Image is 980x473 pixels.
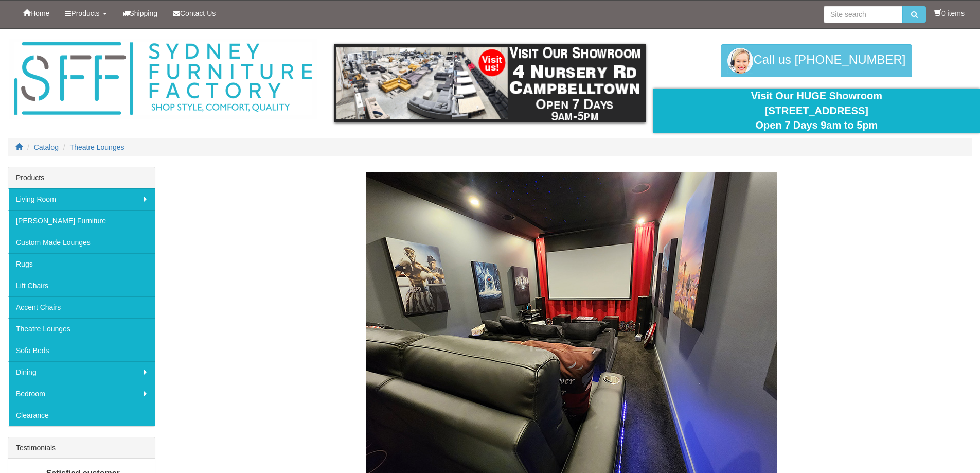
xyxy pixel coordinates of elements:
img: showroom.gif [334,44,646,122]
a: Catalog [34,143,59,151]
a: Dining [8,361,155,383]
a: Contact Us [165,1,223,26]
a: Sofa Beds [8,340,155,361]
a: Rugs [8,253,155,275]
a: Clearance [8,405,155,426]
input: Site search [824,6,902,23]
a: Accent Chairs [8,296,155,318]
a: Products [57,1,114,26]
a: [PERSON_NAME] Furniture [8,210,155,232]
img: Sydney Furniture Factory [9,39,317,119]
span: Home [30,9,49,17]
div: Visit Our HUGE Showroom [STREET_ADDRESS] Open 7 Days 9am to 5pm [661,89,972,133]
a: Theatre Lounges [8,318,155,340]
li: 0 items [934,8,965,19]
a: Home [15,1,57,26]
a: Living Room [8,188,155,210]
span: Shipping [130,9,158,17]
span: Contact Us [180,9,216,17]
span: Products [71,9,99,17]
a: Theatre Lounges [70,143,124,151]
a: Bedroom [8,383,155,405]
div: Products [8,167,155,188]
a: Lift Chairs [8,275,155,296]
a: Custom Made Lounges [8,232,155,253]
div: Testimonials [8,437,155,459]
a: Shipping [115,1,166,26]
